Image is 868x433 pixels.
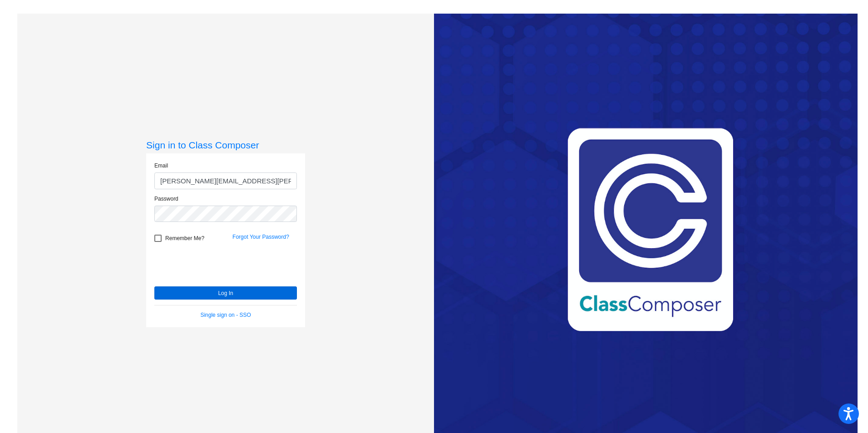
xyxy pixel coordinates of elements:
h3: Sign in to Class Composer [146,139,305,151]
label: Password [154,195,178,203]
button: Log In [154,286,297,300]
iframe: reCAPTCHA [154,246,292,282]
a: Forgot Your Password? [232,234,289,240]
label: Email [154,162,168,170]
span: Remember Me? [165,233,204,244]
a: Single sign on - SSO [200,312,251,318]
